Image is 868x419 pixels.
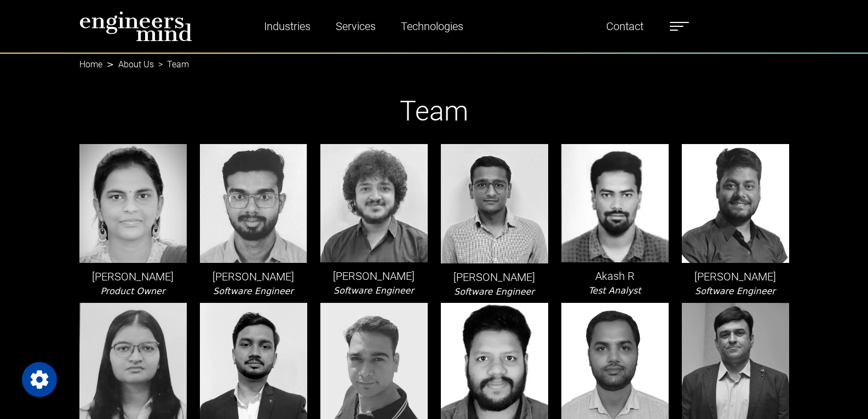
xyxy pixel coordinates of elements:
img: leader-img [561,144,669,263]
a: Services [331,14,380,39]
i: Product Owner [100,286,165,296]
i: Software Engineer [695,286,775,296]
i: Software Engineer [334,285,414,296]
i: Software Engineer [213,286,294,296]
img: leader-img [200,144,307,263]
a: Contact [602,14,648,39]
img: leader-img [79,144,187,263]
img: leader-img [682,144,789,263]
li: Team [154,58,189,71]
h1: Team [79,95,789,128]
p: [PERSON_NAME] [79,268,187,285]
a: Home [79,59,102,70]
p: Akash R [561,268,669,284]
img: leader-img [320,144,428,262]
i: Test Analyst [588,285,641,296]
p: [PERSON_NAME] [320,268,428,284]
i: Software Engineer [454,286,534,297]
img: leader-img [441,144,548,263]
p: [PERSON_NAME] [441,269,548,285]
a: About Us [118,59,154,70]
p: [PERSON_NAME] [200,268,307,285]
nav: breadcrumb [79,53,789,66]
p: [PERSON_NAME] [682,268,789,285]
a: Technologies [396,14,468,39]
a: Industries [260,14,315,39]
img: logo [79,11,192,42]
